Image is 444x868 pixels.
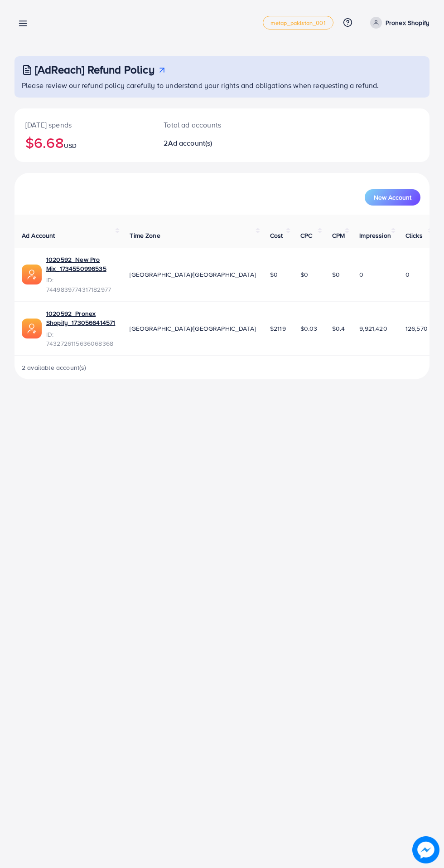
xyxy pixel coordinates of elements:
[46,309,115,328] a: 1020592_Pronex Shopify_1730566414571
[367,17,430,29] a: Pronex Shopify
[25,134,142,151] h2: $6.68
[46,255,115,274] a: 1020592_New Pro Mix_1734550996535
[270,270,278,279] span: $0
[130,270,256,279] span: [GEOGRAPHIC_DATA]/[GEOGRAPHIC_DATA]
[374,194,411,201] span: New Account
[270,231,283,240] span: Cost
[300,324,318,333] span: $0.03
[22,231,55,240] span: Ad Account
[365,189,420,206] button: New Account
[35,63,154,76] h3: [AdReach] Refund Policy
[270,20,326,26] span: metap_pakistan_001
[263,16,333,29] a: metap_pakistan_001
[332,270,340,279] span: $0
[405,231,423,240] span: Clicks
[332,231,345,240] span: CPM
[405,270,410,279] span: 0
[359,231,391,240] span: Impression
[359,270,363,279] span: 0
[22,363,87,372] span: 2 available account(s)
[130,324,256,333] span: [GEOGRAPHIC_DATA]/[GEOGRAPHIC_DATA]
[168,138,212,148] span: Ad account(s)
[270,324,286,333] span: $2119
[22,80,424,91] p: Please review our refund policy carefully to understand your rights and obligations when requesti...
[300,231,312,240] span: CPC
[64,141,77,150] span: USD
[405,324,428,333] span: 126,570
[412,836,439,863] img: image
[300,270,308,279] span: $0
[164,119,246,130] p: Total ad accounts
[22,265,42,284] img: ic-ads-acc.e4c84228.svg
[332,324,345,333] span: $0.4
[386,17,430,28] p: Pronex Shopify
[22,319,42,338] img: ic-ads-acc.e4c84228.svg
[359,324,387,333] span: 9,921,420
[46,330,115,348] span: ID: 7432726115636068368
[25,119,142,130] p: [DATE] spends
[46,275,115,294] span: ID: 7449839774317182977
[130,231,160,240] span: Time Zone
[164,139,246,147] h2: 2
